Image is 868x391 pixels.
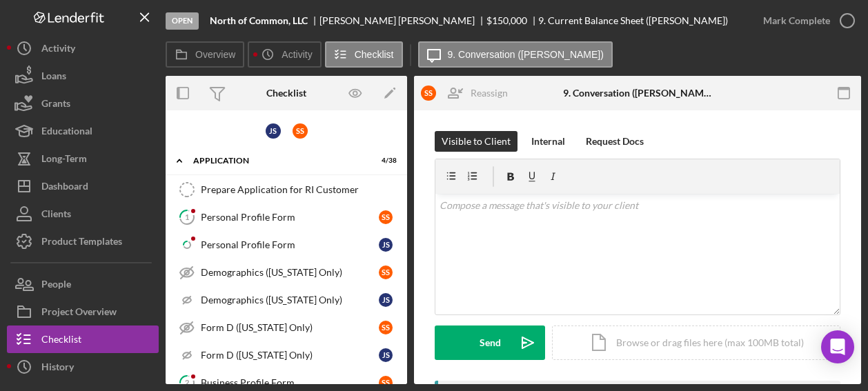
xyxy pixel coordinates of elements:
div: People [41,270,71,301]
button: Project Overview [7,298,159,325]
a: 1Personal Profile FormSS [172,203,400,231]
div: Activity [41,34,75,66]
div: [PERSON_NAME] [PERSON_NAME] [319,15,486,26]
div: J S [379,238,393,252]
button: Loans [7,62,159,90]
div: S S [379,210,393,224]
div: 9. Current Balance Sheet ([PERSON_NAME]) [538,15,728,26]
b: North of Common, LLC [210,15,308,26]
label: 9. Conversation ([PERSON_NAME]) [448,49,604,60]
div: History [41,353,74,384]
button: Overview [166,41,244,68]
div: S S [293,123,308,139]
button: Grants [7,90,159,117]
button: Visible to Client [435,131,517,152]
button: Internal [524,131,572,152]
div: S S [379,321,393,334]
div: Application [193,157,362,165]
div: J S [379,293,393,307]
div: Open Intercom Messenger [821,330,854,363]
div: J S [379,348,393,362]
div: Form D ([US_STATE] Only) [201,322,379,333]
a: Personal Profile FormJS [172,231,400,259]
div: Project Overview [41,298,117,329]
div: S S [421,86,436,101]
div: 4 / 38 [372,157,397,165]
button: Send [435,325,545,360]
button: SSReassign [414,79,522,107]
div: Visible to Client [442,131,511,152]
button: People [7,270,159,298]
div: S S [379,265,393,279]
div: Grants [41,90,70,121]
a: Prepare Application for RI Customer [172,176,400,203]
div: Open [166,12,199,30]
div: Business Profile Form [201,377,379,388]
div: Personal Profile Form [201,239,379,250]
button: History [7,353,159,381]
div: Mark Complete [763,7,830,34]
div: Loans [41,62,66,93]
div: Reassign [471,79,508,107]
button: Activity [7,34,159,62]
div: Demographics ([US_STATE] Only) [201,267,379,278]
div: Personal Profile Form [201,212,379,223]
div: Prepare Application for RI Customer [201,184,400,195]
a: Demographics ([US_STATE] Only)JS [172,286,400,314]
div: S S [379,376,393,390]
button: Product Templates [7,228,159,255]
label: Activity [282,49,312,60]
span: $150,000 [486,14,527,26]
div: Checklist [266,88,306,99]
a: Demographics ([US_STATE] Only)SS [172,259,400,286]
div: Educational [41,117,92,148]
a: Form D ([US_STATE] Only)SS [172,314,400,341]
a: Form D ([US_STATE] Only)JS [172,341,400,369]
label: Overview [195,49,235,60]
button: Clients [7,200,159,228]
div: Dashboard [41,172,88,203]
div: Clients [41,200,71,231]
div: 9. Conversation ([PERSON_NAME]) [563,88,712,99]
div: Long-Term [41,145,87,176]
div: Checklist [41,325,81,357]
button: Mark Complete [749,7,861,34]
button: Checklist [7,325,159,353]
tspan: 1 [185,212,189,221]
button: Long-Term [7,145,159,172]
div: Demographics ([US_STATE] Only) [201,294,379,305]
button: 9. Conversation ([PERSON_NAME]) [418,41,613,68]
tspan: 2 [185,378,189,387]
button: Dashboard [7,172,159,200]
div: J S [266,123,281,139]
div: Form D ([US_STATE] Only) [201,350,379,361]
div: Product Templates [41,228,122,259]
button: Activity [248,41,321,68]
div: Request Docs [586,131,644,152]
button: Educational [7,117,159,145]
label: Checklist [355,49,394,60]
button: Checklist [325,41,403,68]
button: Request Docs [579,131,651,152]
div: Internal [531,131,565,152]
div: Send [480,325,501,360]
